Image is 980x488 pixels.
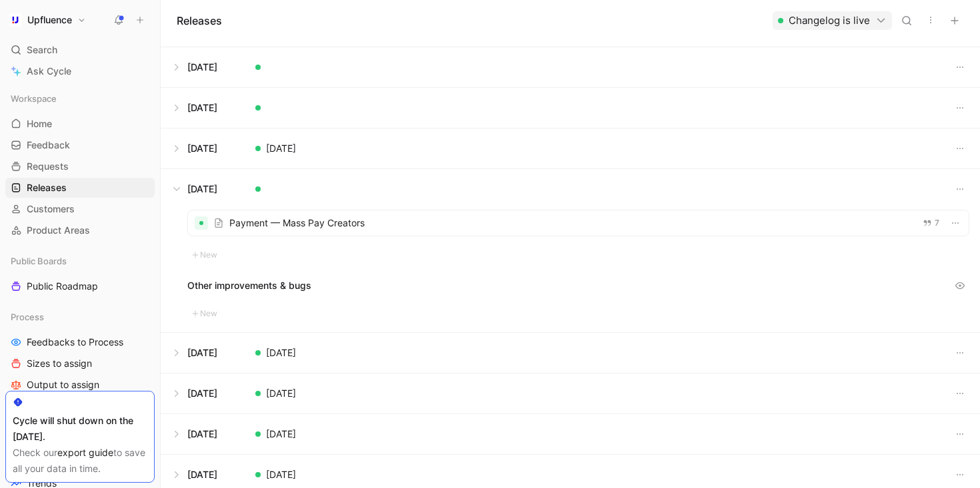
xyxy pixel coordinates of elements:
[27,14,72,26] h1: Upfluence
[27,138,70,152] span: Feedback
[5,135,155,155] a: Feedback
[5,354,155,373] a: Sizes to assign
[5,332,155,352] a: Feedbacks to Process
[27,63,71,79] span: Ask Cycle
[920,216,942,230] button: 7
[5,178,155,198] a: Releases
[5,251,155,296] div: Public BoardsPublic Roadmap
[5,276,155,296] a: Public Roadmap
[5,251,155,271] div: Public Boards
[9,13,22,27] img: Upfluence
[5,114,155,134] a: Home
[187,306,222,322] button: New
[935,219,939,227] span: 7
[27,181,67,194] span: Releases
[5,89,155,109] div: Workspace
[27,117,52,130] span: Home
[177,13,222,29] h1: Releases
[5,11,89,29] button: UpfluenceUpfluence
[11,310,44,324] span: Process
[5,307,155,416] div: ProcessFeedbacks to ProcessSizes to assignOutput to assignBusiness Focus to assign
[13,413,147,445] div: Cycle will shut down on the [DATE].
[27,280,98,293] span: Public Roadmap
[27,42,57,58] span: Search
[5,375,155,395] a: Output to assign
[5,307,155,327] div: Process
[187,247,222,263] button: New
[5,61,155,81] a: Ask Cycle
[5,156,155,176] a: Requests
[773,11,892,30] button: Changelog is live
[11,92,57,105] span: Workspace
[27,224,90,237] span: Product Areas
[5,40,155,60] div: Search
[11,254,67,268] span: Public Boards
[187,276,969,295] div: Other improvements & bugs
[27,160,69,173] span: Requests
[27,202,75,216] span: Customers
[5,199,155,219] a: Customers
[13,445,147,477] div: Check our to save all your data in time.
[27,378,99,391] span: Output to assign
[5,220,155,240] a: Product Areas
[27,336,123,349] span: Feedbacks to Process
[27,357,92,370] span: Sizes to assign
[57,447,113,458] a: export guide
